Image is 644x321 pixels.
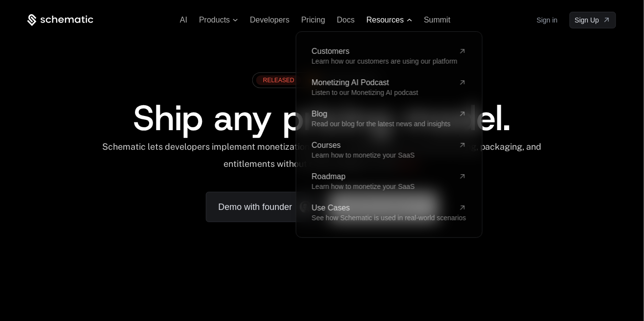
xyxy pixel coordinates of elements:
[256,75,301,85] div: RELEASED
[311,183,415,190] span: Learn how to monetize your SaaS
[311,110,466,128] a: BlogRead our blog for the latest news and insights
[311,214,466,222] span: See how Schematic is used in real-world scenarios
[250,16,289,24] a: Developers
[575,15,600,25] span: Sign Up
[311,204,454,212] span: Use Cases
[311,79,454,87] span: Monetizing AI Podcast
[256,75,377,85] a: [object Object],[object Object]
[311,47,466,65] a: CustomersLearn how our customers are using our platform
[311,141,454,149] span: Courses
[311,151,415,159] span: Learn how to monetize your SaaS
[133,94,511,141] span: Ship any pricing model.
[311,57,457,65] span: Learn how our customers are using our platform
[206,192,324,222] a: Demo with founder, ,[object Object]
[311,110,454,118] span: Blog
[180,16,187,24] a: AI
[311,173,466,190] a: RoadmapLearn how to monetize your SaaS
[311,141,466,159] a: CoursesLearn how to monetize your SaaS
[311,79,466,96] a: Monetizing AI PodcastListen to our Monetizing AI podcast
[311,173,454,181] span: Roadmap
[570,12,617,28] a: [object Object]
[311,89,418,96] span: Listen to our Monetizing AI podcast
[199,16,230,24] span: Products
[311,204,466,222] a: Use CasesSee how Schematic is used in real-world scenarios
[424,16,450,24] a: Summit
[311,120,450,128] span: Read our blog for the latest news and insights
[537,12,558,28] a: Sign in
[311,47,454,55] span: Customers
[337,16,355,24] a: Docs
[101,141,543,176] div: Schematic lets developers implement monetization once — so GTM teams can control pricing, packagi...
[367,16,404,24] span: Resources
[301,16,325,24] a: Pricing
